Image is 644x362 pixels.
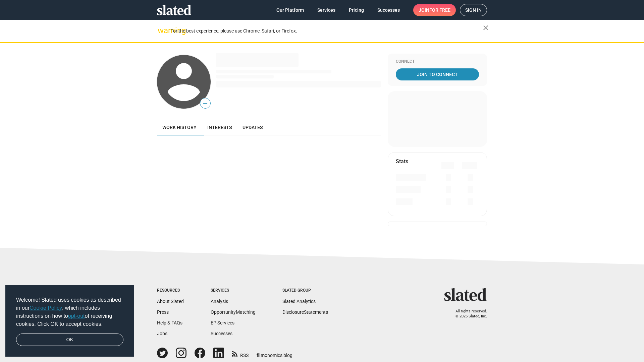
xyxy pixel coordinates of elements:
[413,4,456,16] a: Joinfor free
[282,309,328,315] a: DisclosureStatements
[211,299,228,304] a: Analysis
[349,4,364,16] span: Pricing
[429,4,450,16] span: for free
[211,288,256,293] div: Services
[257,353,265,358] span: film
[396,158,408,165] mat-card-title: Stats
[157,309,169,315] a: Press
[276,4,304,16] span: Our Platform
[282,299,316,304] a: Slated Analytics
[448,309,487,319] p: All rights reserved. © 2025 Slated, Inc.
[68,313,85,319] a: opt-out
[157,119,202,135] a: Work history
[243,125,263,130] span: Updates
[396,68,479,80] a: Join To Connect
[16,296,123,328] span: Welcome! Slated uses cookies as described in our , which includes instructions on how to of recei...
[211,320,234,325] a: EP Services
[282,288,328,293] div: Slated Group
[162,125,197,130] span: Work history
[157,320,182,325] a: Help & FAQs
[207,125,232,130] span: Interests
[202,119,237,135] a: Interests
[16,334,123,346] a: dismiss cookie message
[211,331,232,336] a: Successes
[271,4,309,16] a: Our Platform
[312,4,341,16] a: Services
[158,26,166,35] mat-icon: warning
[482,24,490,32] mat-icon: close
[460,4,487,16] a: Sign in
[397,68,478,80] span: Join To Connect
[30,305,62,311] a: Cookie Policy
[396,59,479,64] div: Connect
[157,288,184,293] div: Resources
[317,4,335,16] span: Services
[343,4,369,16] a: Pricing
[5,285,134,357] div: cookieconsent
[157,331,167,336] a: Jobs
[170,26,483,36] div: For the best experience, please use Chrome, Safari, or Firefox.
[372,4,405,16] a: Successes
[377,4,400,16] span: Successes
[200,99,210,108] span: —
[232,348,249,359] a: RSS
[157,299,184,304] a: About Slated
[257,347,292,359] a: filmonomics blog
[211,309,256,315] a: OpportunityMatching
[419,4,450,16] span: Join
[237,119,268,135] a: Updates
[465,4,482,16] span: Sign in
